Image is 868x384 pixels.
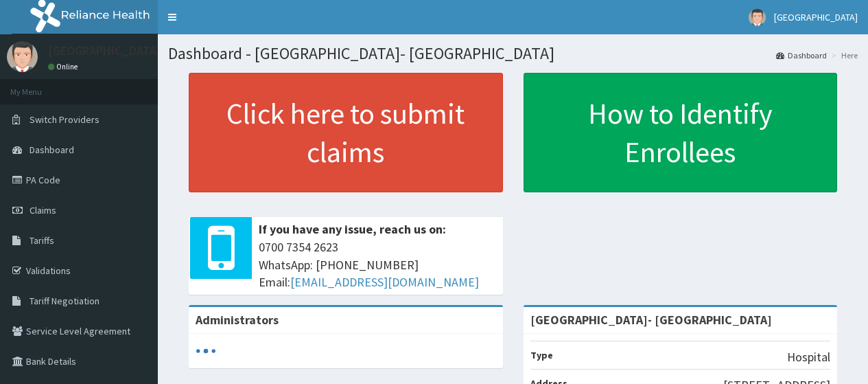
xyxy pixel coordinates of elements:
[30,204,56,216] span: Claims
[524,73,838,192] a: How to Identify Enrollees
[7,41,38,72] img: User Image
[48,45,161,57] p: [GEOGRAPHIC_DATA]
[48,62,81,71] a: Online
[259,221,446,237] b: If you have any issue, reach us on:
[787,348,830,366] p: Hospital
[774,11,858,23] span: [GEOGRAPHIC_DATA]
[749,9,766,26] img: User Image
[530,349,553,361] b: Type
[196,341,216,361] svg: audio-loading
[828,49,858,61] li: Here
[30,234,54,247] span: Tariffs
[168,45,858,63] h1: Dashboard - [GEOGRAPHIC_DATA]- [GEOGRAPHIC_DATA]
[189,73,503,192] a: Click here to submit claims
[30,113,99,126] span: Switch Providers
[776,49,827,61] a: Dashboard
[30,295,99,307] span: Tariff Negotiation
[30,144,74,156] span: Dashboard
[290,274,479,290] a: [EMAIL_ADDRESS][DOMAIN_NAME]
[259,238,496,291] span: 0700 7354 2623 WhatsApp: [PHONE_NUMBER] Email:
[530,312,772,328] strong: [GEOGRAPHIC_DATA]- [GEOGRAPHIC_DATA]
[196,312,279,328] b: Administrators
